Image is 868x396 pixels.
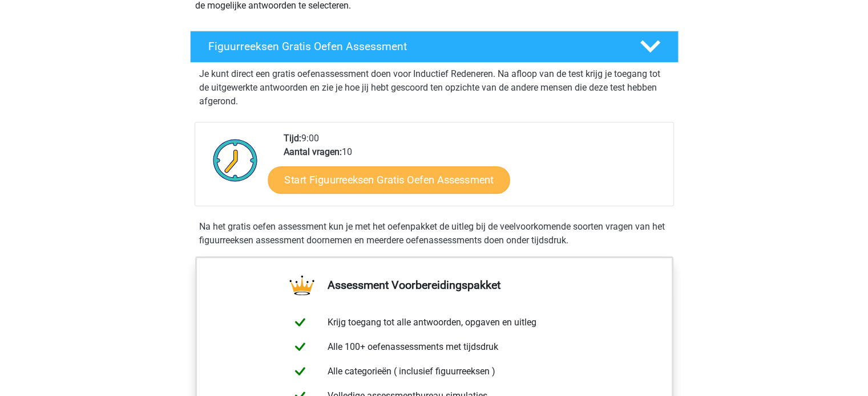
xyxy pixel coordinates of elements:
img: Klok [207,132,264,189]
a: Figuurreeksen Gratis Oefen Assessment [185,31,683,63]
b: Aantal vragen: [284,146,342,157]
p: Je kunt direct een gratis oefenassessment doen voor Inductief Redeneren. Na afloop van de test kr... [199,67,669,108]
div: 9:00 10 [275,132,673,206]
div: Na het gratis oefen assessment kun je met het oefenpakket de uitleg bij de veelvoorkomende soorte... [195,220,674,247]
h4: Figuurreeksen Gratis Oefen Assessment [208,40,621,53]
b: Tijd: [284,133,301,144]
a: Start Figuurreeksen Gratis Oefen Assessment [268,166,510,193]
